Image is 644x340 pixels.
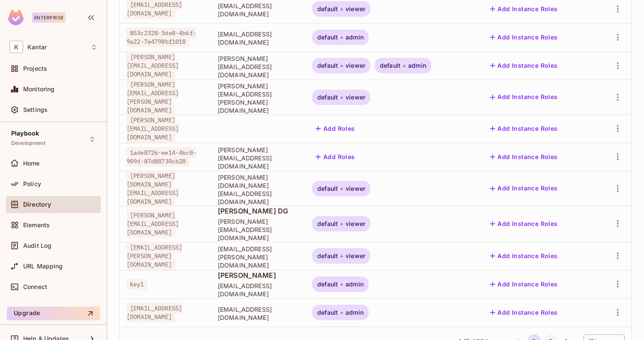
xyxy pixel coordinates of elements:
[346,62,365,69] span: viewer
[317,185,338,192] span: default
[487,182,561,196] button: Add Instance Roles
[23,242,51,249] span: Audit Log
[317,309,338,316] span: default
[487,122,561,135] button: Add Instance Roles
[126,114,179,143] span: [PERSON_NAME][EMAIL_ADDRESS][DOMAIN_NAME]
[23,283,47,290] span: Connect
[312,122,358,135] button: Add Roles
[346,6,365,12] span: viewer
[317,34,338,41] span: default
[126,170,179,207] span: [PERSON_NAME][DOMAIN_NAME][EMAIL_ADDRESS][DOMAIN_NAME]
[218,271,298,280] span: [PERSON_NAME]
[126,210,179,238] span: [PERSON_NAME][EMAIL_ADDRESS][DOMAIN_NAME]
[23,160,40,167] span: Home
[11,140,46,147] span: Development
[346,309,364,316] span: admin
[218,245,298,269] span: [EMAIL_ADDRESS][PERSON_NAME][DOMAIN_NAME]
[487,150,561,164] button: Add Instance Roles
[317,6,338,12] span: default
[487,249,561,263] button: Add Instance Roles
[23,65,47,72] span: Projects
[11,130,39,137] span: Playbook
[346,34,364,41] span: admin
[487,90,561,104] button: Add Instance Roles
[23,106,48,113] span: Settings
[23,201,51,208] span: Directory
[126,79,179,116] span: [PERSON_NAME][EMAIL_ADDRESS][PERSON_NAME][DOMAIN_NAME]
[32,12,66,23] div: Enterprise
[23,86,55,93] span: Monitoring
[312,150,358,164] button: Add Roles
[317,253,338,259] span: default
[317,220,338,227] span: default
[487,306,561,319] button: Add Instance Roles
[380,62,400,69] span: default
[346,185,365,192] span: viewer
[218,282,298,298] span: [EMAIL_ADDRESS][DOMAIN_NAME]
[9,41,23,53] span: K
[23,263,63,270] span: URL Mapping
[218,146,298,170] span: [PERSON_NAME][EMAIL_ADDRESS][DOMAIN_NAME]
[126,303,182,322] span: [EMAIL_ADDRESS][DOMAIN_NAME]
[346,94,365,101] span: viewer
[317,94,338,101] span: default
[317,281,338,288] span: default
[7,307,100,320] button: Upgrade
[487,2,561,16] button: Add Instance Roles
[126,147,196,167] span: 1ade8726-ee14-46c0-909d-87d88730cb28
[487,59,561,72] button: Add Instance Roles
[346,220,365,227] span: viewer
[23,222,50,229] span: Elements
[218,206,298,216] span: [PERSON_NAME] DG
[218,173,298,206] span: [PERSON_NAME][DOMAIN_NAME][EMAIL_ADDRESS][DOMAIN_NAME]
[8,9,24,25] img: SReyMgAAAABJRU5ErkJggg==
[408,62,426,69] span: admin
[317,62,338,69] span: default
[487,277,561,291] button: Add Instance Roles
[218,217,298,242] span: [PERSON_NAME][EMAIL_ADDRESS][DOMAIN_NAME]
[27,44,47,51] span: Workspace: Kantar
[218,30,298,46] span: [EMAIL_ADDRESS][DOMAIN_NAME]
[126,242,182,270] span: [EMAIL_ADDRESS][PERSON_NAME][DOMAIN_NAME]
[218,2,298,18] span: [EMAIL_ADDRESS][DOMAIN_NAME]
[23,181,41,187] span: Policy
[346,281,364,288] span: admin
[126,51,179,80] span: [PERSON_NAME][EMAIL_ADDRESS][DOMAIN_NAME]
[487,217,561,231] button: Add Instance Roles
[487,30,561,44] button: Add Instance Roles
[126,27,196,47] span: 853c2328-3de8-4b6f-9a22-7e4798bf1018
[218,305,298,322] span: [EMAIL_ADDRESS][DOMAIN_NAME]
[126,279,147,290] span: Key1
[218,82,298,114] span: [PERSON_NAME][EMAIL_ADDRESS][PERSON_NAME][DOMAIN_NAME]
[346,253,365,259] span: viewer
[218,54,298,79] span: [PERSON_NAME][EMAIL_ADDRESS][DOMAIN_NAME]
